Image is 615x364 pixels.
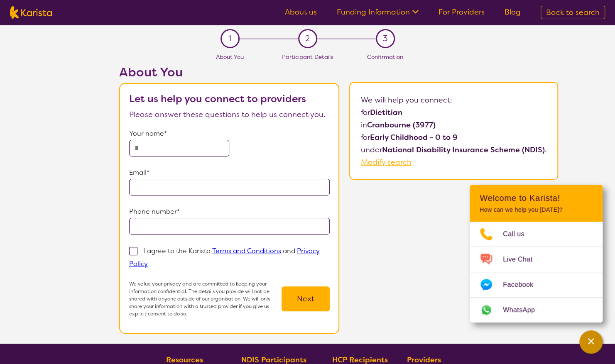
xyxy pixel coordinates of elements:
ul: Choose channel [470,222,603,322]
span: Confirmation [367,53,403,61]
span: 2 [305,32,310,45]
span: About You [216,53,244,61]
p: Email* [129,166,330,179]
p: We value your privacy and are committed to keeping your information confidential. The details you... [129,280,282,318]
a: Modify search [361,157,412,167]
span: WhatsApp [503,304,545,316]
p: I agree to the Karista and [129,247,320,268]
a: Back to search [541,6,605,19]
span: 3 [383,32,387,45]
p: Phone number* [129,205,330,218]
p: How can we help you [DATE]? [480,206,593,213]
span: Call us [503,228,534,240]
b: Let us help you connect to providers [129,92,306,105]
p: We will help you connect: [361,94,546,106]
p: Please answer these questions to help us connect you. [129,108,330,121]
h2: Welcome to Karista! [480,193,593,203]
img: Karista logo [10,6,52,19]
b: Dietitian [370,107,402,117]
div: Channel Menu [470,185,603,322]
b: National Disability Insurance Scheme (NDIS) [382,145,545,155]
a: Web link opens in a new tab. [470,298,603,322]
a: For Providers [439,7,485,17]
p: for [361,106,546,119]
p: under . [361,144,546,156]
p: Your name* [129,127,330,140]
button: Channel Menu [579,330,603,354]
span: Back to search [546,7,600,17]
a: Funding Information [337,7,419,17]
button: Next [282,286,330,311]
span: 1 [228,32,231,45]
a: Blog [505,7,521,17]
span: Participant Details [282,53,333,61]
b: Cranbourne (3977) [367,120,436,130]
span: Facebook [503,278,543,291]
b: Early Childhood - 0 to 9 [370,132,458,142]
h2: About You [119,65,339,80]
a: About us [285,7,317,17]
span: Live Chat [503,253,542,266]
p: for [361,131,546,144]
p: in [361,119,546,131]
a: Privacy Policy [129,247,320,268]
a: Terms and Conditions [212,247,281,255]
